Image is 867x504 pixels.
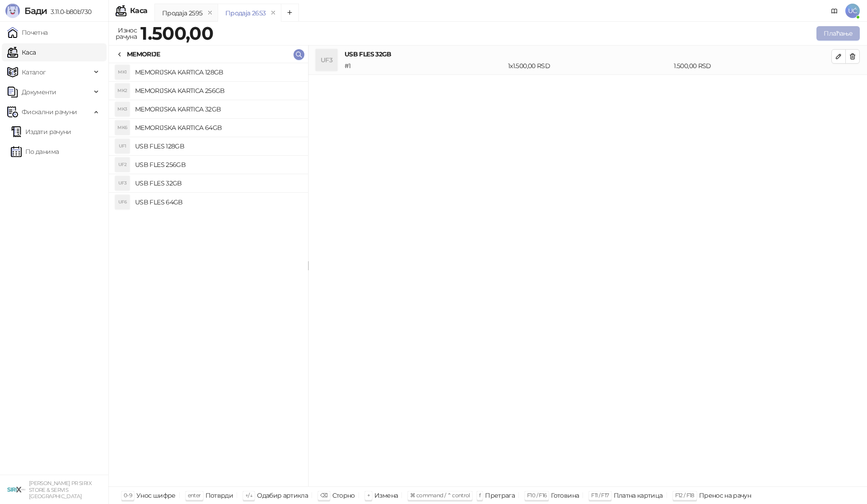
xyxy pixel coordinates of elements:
span: Фискални рачуни [22,103,77,121]
div: 1.500,00 RSD [672,61,833,71]
div: MK2 [115,83,130,98]
h4: MEMORIJSKA KARTICA 64GB [135,120,301,135]
div: Измена [374,490,398,501]
span: Каталог [22,63,46,81]
div: MK1 [115,65,130,79]
span: ↑/↓ [245,492,252,499]
h4: USB FLES 128GB [135,139,301,153]
button: Add tab [281,4,299,22]
a: Документација [827,4,842,18]
span: 3.11.0-b80b730 [47,8,91,16]
div: Каса [130,7,147,14]
span: + [367,492,370,499]
button: Плаћање [816,26,860,41]
div: 1 x 1.500,00 RSD [506,61,672,71]
span: UĆ [845,4,860,18]
a: По данима [11,143,59,161]
span: Документи [22,83,56,101]
h4: MEMORIJSKA KARTICA 256GB [135,83,301,98]
div: grid [109,63,308,486]
span: ⌘ command / ⌃ control [410,492,470,499]
div: MK6 [115,120,130,135]
div: MEMORIJE [127,49,160,59]
a: Почетна [7,23,48,42]
h4: USB FLES 256GB [135,157,301,172]
h4: MEMORIJSKA KARTICA 128GB [135,65,301,79]
div: UF3 [316,49,337,71]
span: Бади [24,5,47,16]
div: UF6 [115,195,130,209]
a: Издати рачуни [11,123,71,141]
div: Одабир артикла [257,490,308,501]
div: Сторно [332,490,355,501]
img: 64x64-companyLogo-cb9a1907-c9b0-4601-bb5e-5084e694c383.png [7,481,25,499]
h4: USB FLES 64GB [135,195,301,209]
span: F10 / F16 [527,492,546,499]
div: Пренос на рачун [699,490,751,501]
a: Каса [7,43,36,61]
span: f [479,492,480,499]
div: MK3 [115,102,130,116]
button: remove [204,9,216,17]
h4: USB FLES 32GB [135,176,301,190]
button: remove [267,9,279,17]
div: UF3 [115,176,130,190]
div: UF2 [115,157,130,172]
div: Износ рачуна [114,24,139,42]
div: Продаја 2653 [225,8,266,18]
span: 0-9 [124,492,132,499]
strong: 1.500,00 [140,22,213,44]
div: UF1 [115,139,130,153]
img: Logo [5,4,20,18]
span: ⌫ [320,492,327,499]
div: # 1 [343,61,506,71]
div: Претрага [485,490,515,501]
span: F11 / F17 [591,492,609,499]
div: Готовина [551,490,579,501]
div: Унос шифре [136,490,176,501]
small: [PERSON_NAME] PR SIRIX STORE & SERVIS [GEOGRAPHIC_DATA] [29,480,92,499]
h4: MEMORIJSKA KARTICA 32GB [135,102,301,116]
h4: USB FLES 32GB [345,49,831,59]
div: Платна картица [614,490,663,501]
div: Потврди [205,490,233,501]
div: Продаја 2595 [162,8,202,18]
span: F12 / F18 [675,492,695,499]
span: enter [188,492,201,499]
